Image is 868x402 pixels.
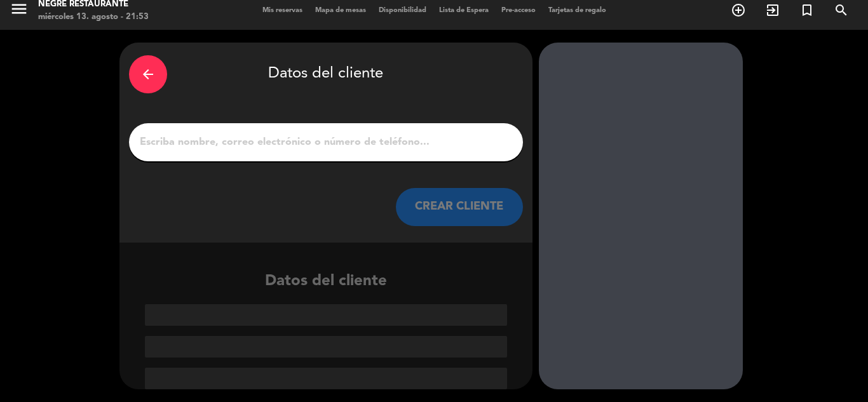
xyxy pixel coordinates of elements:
span: Pre-acceso [495,7,542,14]
i: add_circle_outline [731,3,746,18]
span: Mis reservas [256,7,309,14]
i: arrow_back [140,67,156,82]
i: search [834,3,849,18]
div: Datos del cliente [119,269,532,389]
button: CREAR CLIENTE [396,188,523,226]
i: turned_in_not [799,3,815,18]
div: Datos del cliente [129,52,523,97]
i: exit_to_app [765,3,780,18]
span: Lista de Espera [433,7,495,14]
span: Disponibilidad [372,7,433,14]
input: Escriba nombre, correo electrónico o número de teléfono... [139,133,513,151]
span: Tarjetas de regalo [542,7,613,14]
div: miércoles 13. agosto - 21:53 [38,11,149,23]
span: Mapa de mesas [309,7,372,14]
